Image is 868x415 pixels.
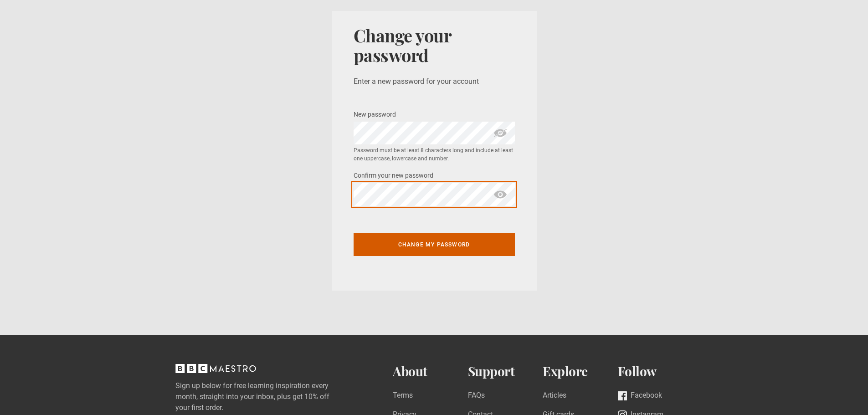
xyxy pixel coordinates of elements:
label: New password [354,109,396,120]
h2: Explore [543,364,618,379]
span: hide password [493,122,508,144]
a: Articles [543,390,566,402]
svg: BBC Maestro, back to top [175,364,256,373]
h1: Change your password [354,26,515,65]
h2: About [393,364,468,379]
small: Password must be at least 8 characters long and include at least one uppercase, lowercase and num... [354,146,515,163]
a: Facebook [618,390,662,402]
h2: Follow [618,364,693,379]
span: show password [493,183,508,206]
a: BBC Maestro, back to top [175,367,256,376]
a: Terms [393,390,413,402]
p: Enter a new password for your account [354,76,515,87]
button: Change my password [354,233,515,256]
a: FAQs [468,390,485,402]
h2: Support [468,364,543,379]
label: Confirm your new password [354,170,433,181]
label: Sign up below for free learning inspiration every month, straight into your inbox, plus get 10% o... [175,380,357,413]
